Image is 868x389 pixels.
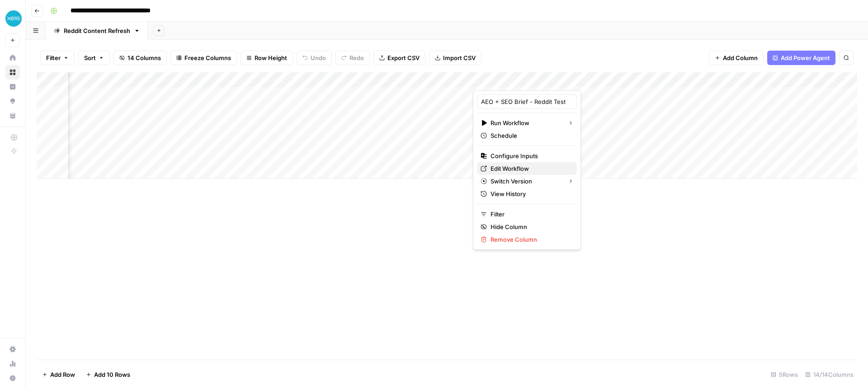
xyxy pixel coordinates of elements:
a: Browse [5,65,20,80]
span: Add Row [50,370,75,379]
span: Configure Inputs [491,151,570,160]
span: Sort [84,53,96,62]
span: 14 Columns [127,53,161,62]
a: Insights [5,80,20,94]
button: Sort [78,51,110,65]
span: Import CSV [443,53,476,62]
a: Usage [5,356,20,371]
span: Hide Column [491,222,570,231]
span: Add 10 Rows [94,370,130,379]
span: Add Power Agent [781,53,830,62]
span: Freeze Columns [184,53,231,62]
a: Home [5,51,20,65]
span: Filter [491,210,570,219]
button: Undo [297,51,332,65]
a: Reddit Content Refresh [46,22,148,40]
span: View History [491,189,570,198]
a: Settings [5,342,20,356]
span: Schedule [491,131,570,140]
button: Add Power Agent [767,51,835,65]
div: Reddit Content Refresh [64,26,130,35]
span: Remove Column [491,235,570,244]
img: XeroOps Logo [5,10,22,27]
div: 14/14 Columns [802,367,857,382]
button: 14 Columns [113,51,167,65]
button: Import CSV [429,51,481,65]
button: Redo [335,51,370,65]
button: Add Row [37,367,80,382]
button: Freeze Columns [170,51,237,65]
span: Run Workflow [491,118,561,127]
button: Workspace: XeroOps [5,7,20,30]
a: Opportunities [5,94,20,108]
span: Row Height [255,53,287,62]
span: Switch Version [491,177,561,186]
span: Edit Workflow [491,164,570,173]
button: Filter [40,51,75,65]
button: Add 10 Rows [80,367,136,382]
span: Add Column [723,53,758,62]
button: Add Column [709,51,764,65]
a: Your Data [5,108,20,123]
button: Export CSV [373,51,425,65]
button: Help + Support [5,371,20,385]
div: 5 Rows [767,367,802,382]
span: Redo [349,53,364,62]
span: Undo [311,53,326,62]
span: Filter [46,53,61,62]
button: Row Height [241,51,293,65]
span: Export CSV [387,53,420,62]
